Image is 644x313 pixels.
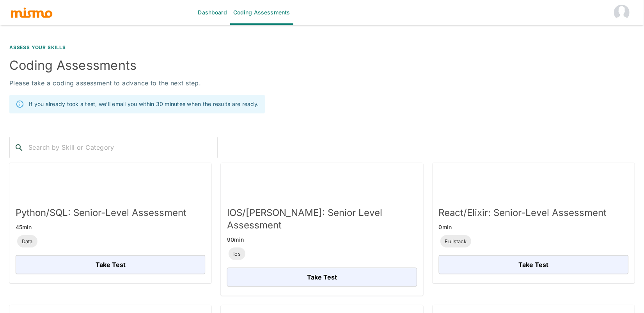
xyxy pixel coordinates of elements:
[10,138,28,157] button: search
[17,238,37,246] span: Data
[10,7,53,18] img: logo
[227,207,417,232] h5: IOS/[PERSON_NAME]: Senior Level Assessment
[227,268,417,286] button: Take Test
[16,255,205,274] button: Take Test
[614,5,630,20] img: Mateus Rego
[9,78,635,88] p: Please take a coding assessment to advance to the next step.
[440,238,471,246] span: Fullstack
[439,255,628,274] button: Take Test
[9,44,635,51] div: assess your skills
[16,207,186,219] h5: Python/SQL: Senior-Level Assessment
[439,223,607,232] h6: 0 min
[29,97,259,111] div: If you already took a test, we’ll email you within 30 minutes when the results are ready.
[227,235,417,244] h6: 90 min
[229,250,245,258] span: Ios
[28,141,217,154] input: Search by Skill or Category
[16,223,186,232] h6: 45 min
[9,58,635,73] h4: Coding Assessments
[439,207,607,219] h5: React/Elixir: Senior-Level Assessment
